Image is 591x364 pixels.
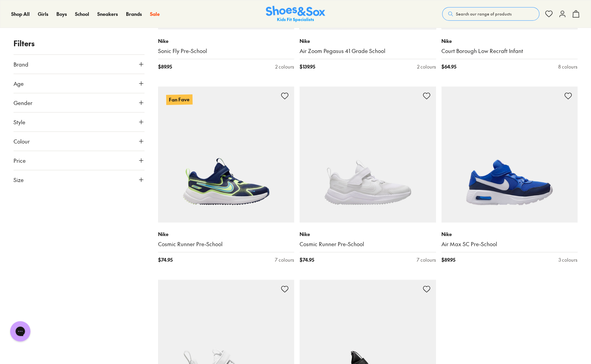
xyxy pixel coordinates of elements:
[158,37,294,45] p: Nike
[300,256,314,263] span: $ 74.95
[456,11,512,17] span: Search our range of products
[441,256,455,263] span: $ 89.95
[75,10,89,18] a: School
[441,231,578,238] p: Nike
[14,99,32,107] span: Gender
[158,63,172,70] span: $ 89.95
[158,47,294,55] a: Sonic Fly Pre-School
[38,10,48,17] span: Girls
[442,7,539,21] button: Search our range of products
[11,10,30,17] span: Shop All
[558,63,577,70] div: 8 colours
[158,256,173,263] span: $ 74.95
[38,10,48,18] a: Girls
[14,132,145,151] button: Colour
[150,10,160,18] a: Sale
[75,10,89,17] span: School
[417,63,436,70] div: 2 colours
[166,94,192,104] p: Fan Fave
[417,256,436,263] div: 7 colours
[14,176,24,184] span: Size
[14,118,25,126] span: Style
[14,74,145,93] button: Age
[441,37,578,45] p: Nike
[14,112,145,131] button: Style
[97,10,118,18] a: Sneakers
[266,6,325,22] img: SNS_Logo_Responsive.svg
[266,6,325,22] a: Shoes & Sox
[158,86,294,223] a: Fan Fave
[441,63,456,70] span: $ 64.95
[441,240,578,248] a: Air Max SC Pre-School
[14,93,145,112] button: Gender
[14,156,26,164] span: Price
[559,256,577,263] div: 3 colours
[150,10,160,17] span: Sale
[275,63,294,70] div: 2 colours
[300,240,436,248] a: Cosmic Runner Pre-School
[158,240,294,248] a: Cosmic Runner Pre-School
[300,63,315,70] span: $ 139.95
[14,38,145,49] p: Filters
[300,37,436,45] p: Nike
[126,10,142,17] span: Brands
[97,10,118,17] span: Sneakers
[11,10,30,18] a: Shop All
[14,60,28,68] span: Brand
[275,256,294,263] div: 7 colours
[441,47,578,55] a: Court Borough Low Recraft Infant
[126,10,142,18] a: Brands
[14,55,145,74] button: Brand
[14,79,24,87] span: Age
[300,47,436,55] a: Air Zoom Pegasus 41 Grade School
[14,137,30,145] span: Colour
[56,10,67,18] a: Boys
[14,151,145,170] button: Price
[56,10,67,17] span: Boys
[7,319,34,344] iframe: Gorgias live chat messenger
[158,231,294,238] p: Nike
[300,231,436,238] p: Nike
[14,170,145,189] button: Size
